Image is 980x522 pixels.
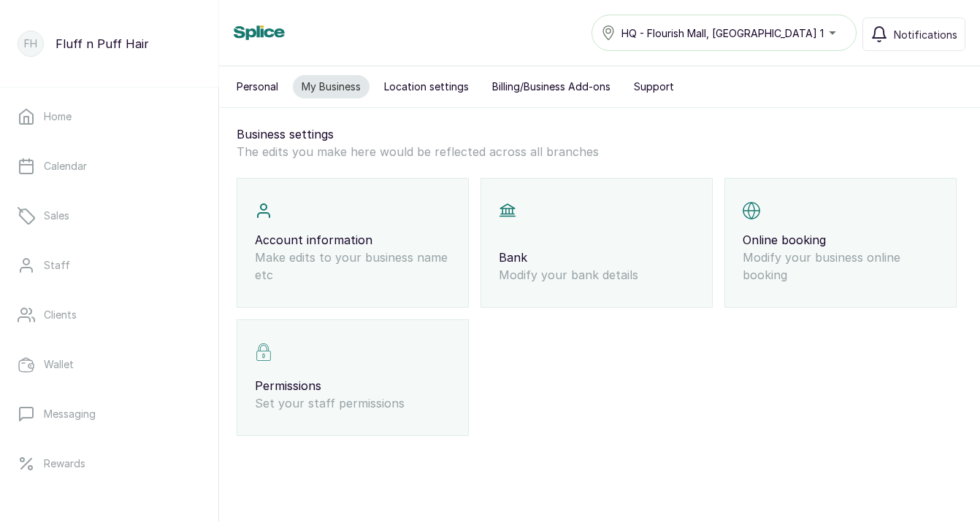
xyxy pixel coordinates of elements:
[12,195,207,236] a: Sales
[55,35,149,52] p: Fluff n Puff Hair
[12,245,207,286] a: Staff
[255,249,451,284] p: Make edits to your business name etc
[12,96,207,137] a: Home
[625,75,683,98] button: Support
[44,456,85,471] p: Rewards
[12,295,207,335] a: Clients
[255,231,451,249] p: Account information
[44,308,77,322] p: Clients
[255,377,451,394] p: Permissions
[44,109,72,124] p: Home
[499,266,694,284] p: Modify your bank details
[293,75,370,98] button: My Business
[862,17,965,51] button: Notifications
[12,146,207,187] a: Calendar
[12,394,207,435] a: Messaging
[483,75,619,98] button: Billing/Business Add-ons
[237,143,962,160] p: The edits you make here would be reflected across all branches
[228,75,287,98] button: Personal
[237,178,469,308] div: Account informationMake edits to your business name etc
[24,36,37,51] p: FH
[481,178,713,308] div: BankModify your bank details
[12,344,207,385] a: Wallet
[592,15,857,51] button: HQ - Flourish Mall, [GEOGRAPHIC_DATA] 1
[743,231,938,249] p: Online booking
[44,407,96,421] p: Messaging
[621,26,824,41] span: HQ - Flourish Mall, [GEOGRAPHIC_DATA] 1
[12,443,207,484] a: Rewards
[237,319,469,436] div: PermissionsSet your staff permissions
[255,394,451,412] p: Set your staff permissions
[743,249,938,284] p: Modify your business online booking
[44,258,70,273] p: Staff
[894,27,957,42] span: Notifications
[44,357,74,372] p: Wallet
[375,75,478,98] button: Location settings
[724,178,957,308] div: Online bookingModify your business online booking
[499,249,694,266] p: Bank
[44,159,87,174] p: Calendar
[44,209,69,223] p: Sales
[237,125,962,143] p: Business settings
